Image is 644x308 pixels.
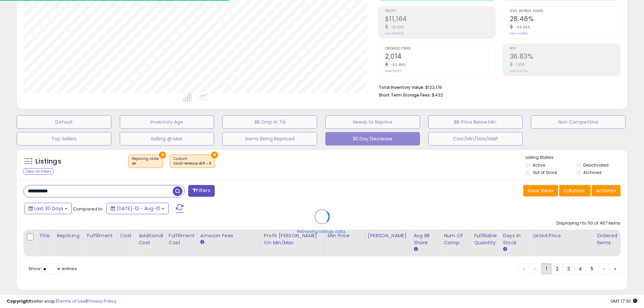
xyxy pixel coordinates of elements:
button: 30 Day Decrease [325,132,420,145]
button: Non Competitive [531,115,626,129]
li: $122,176 [379,83,615,91]
h2: 36.83% [510,53,620,62]
button: Default [17,115,111,129]
span: $432 [432,92,443,98]
small: Prev: 44.86% [510,32,528,36]
h2: 28.46% [510,15,620,24]
button: Selling @ Max [120,132,214,145]
button: Top Sellers [17,132,111,145]
small: -36.56% [513,25,531,30]
button: Needs to Reprice [325,115,420,129]
b: Short Term Storage Fees: [379,92,431,98]
div: seller snap | | [7,298,116,305]
button: Inventory Age [120,115,214,129]
a: Terms of Use [57,298,86,304]
button: BB Drop in 7d [222,115,317,129]
button: Cost/Min/Max/MAP [428,132,523,145]
button: BB Price Below Min [428,115,523,129]
span: Ordered Items [385,47,495,51]
small: -61.33% [388,25,404,30]
b: Total Inventory Value: [379,84,424,90]
h2: 2,014 [385,53,495,62]
span: ROI [510,47,620,51]
small: 7.53% [513,62,525,67]
small: Prev: 34.25% [510,69,528,73]
div: Retrieving listings data.. [297,228,347,234]
span: Avg. Buybox Share [510,9,620,13]
span: 2025-09-10 17:30 GMT [610,298,637,304]
small: -60.49% [388,62,406,67]
h2: $11,164 [385,15,495,24]
strong: Copyright [7,298,31,304]
small: Prev: 5,097 [385,69,401,73]
span: Profit [385,9,495,13]
button: Items Being Repriced [222,132,317,145]
small: Prev: $28,873 [385,32,404,36]
a: Privacy Policy [87,298,116,304]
